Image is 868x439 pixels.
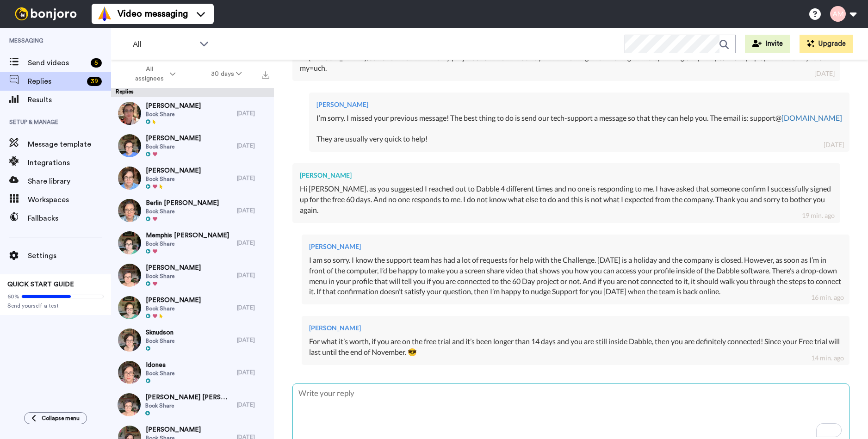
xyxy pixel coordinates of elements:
[118,361,141,384] img: 3dcab585-8ed6-4232-99e5-f72c161077fc-thumb.jpg
[309,242,842,251] div: [PERSON_NAME]
[237,304,269,311] div: [DATE]
[118,199,141,222] img: d1d99e68-3ea5-43a7-841b-2bc1059bbcbf-thumb.jpg
[146,263,201,272] span: [PERSON_NAME]
[781,113,842,122] a: [DOMAIN_NAME]
[111,324,274,356] a: SknudsonBook Share[DATE]
[237,401,269,408] div: [DATE]
[146,166,201,175] span: [PERSON_NAME]
[111,162,274,194] a: [PERSON_NAME]Book Share[DATE]
[118,167,141,190] img: 2356d927-ac93-4a2b-a63b-b7438d9fcfe8-thumb.jpg
[146,231,229,240] span: Memphis [PERSON_NAME]
[146,296,201,305] span: [PERSON_NAME]
[111,356,274,389] a: IdoneaBook Share[DATE]
[811,353,844,363] div: 14 min. ago
[118,296,141,319] img: a4442e41-829d-48ea-8231-c276b559bd16-thumb.jpg
[237,207,269,214] div: [DATE]
[118,134,141,157] img: cda5cfdf-aff4-4f54-8075-2bcf91089d43-thumb.jpg
[118,102,141,125] img: c21fbb43-0309-4898-b7b9-612e044c2e33-thumb.jpg
[145,402,232,409] span: Book Share
[146,111,201,118] span: Book Share
[193,66,260,82] button: 30 days
[802,211,835,220] div: 19 min. ago
[118,231,141,254] img: d8b771b9-7667-41db-a4a8-44662992304e-thumb.jpg
[316,100,842,109] div: [PERSON_NAME]
[7,293,19,300] span: 60%
[146,370,174,377] span: Book Share
[118,393,141,416] img: e3621f16-c8cd-405a-aa93-8787f4354b36-thumb.jpg
[130,65,168,83] span: All assignees
[146,134,201,143] span: [PERSON_NAME]
[118,264,141,287] img: d547a246-2240-4cb6-9336-1674eafd2d15-thumb.jpg
[91,58,102,68] div: 5
[28,157,111,168] span: Integrations
[146,198,219,208] span: Berlin [PERSON_NAME]
[113,61,193,87] button: All assignees
[800,35,853,53] button: Upgrade
[146,328,174,337] span: Sknudson
[237,272,269,279] div: [DATE]
[146,272,201,280] span: Book Share
[237,142,269,149] div: [DATE]
[146,143,201,150] span: Book Share
[262,71,269,79] img: export.svg
[7,302,104,309] span: Send yourself a test
[28,139,111,150] span: Message template
[28,250,111,261] span: Settings
[118,328,141,352] img: 2b8b95af-13a3-4354-8cb9-d4ce04b66021-thumb.jpg
[300,184,833,216] div: Hi [PERSON_NAME], as you suggested I reached out to Dabble 4 different times and no one is respon...
[118,7,188,20] span: Video messaging
[111,227,274,259] a: Memphis [PERSON_NAME]Book Share[DATE]
[111,88,274,97] div: Replies
[146,337,174,345] span: Book Share
[145,393,232,402] span: [PERSON_NAME] [PERSON_NAME]
[309,323,842,333] div: [PERSON_NAME]
[111,130,274,162] a: [PERSON_NAME]Book Share[DATE]
[259,67,272,81] button: Export all results that match these filters now.
[745,35,790,53] button: Invite
[237,174,269,182] div: [DATE]
[146,305,201,312] span: Book Share
[28,176,111,187] span: Share library
[28,194,111,205] span: Workspaces
[111,259,274,291] a: [PERSON_NAME]Book Share[DATE]
[146,175,201,183] span: Book Share
[146,425,201,434] span: [PERSON_NAME]
[11,7,81,20] img: bj-logo-header-white.svg
[300,52,833,74] div: Hi [PERSON_NAME], still unable to connect my project to the Dabble 60 day novel challenge. I am h...
[24,412,87,424] button: Collapse menu
[237,369,269,376] div: [DATE]
[814,69,835,78] div: [DATE]
[133,39,195,50] span: All
[309,336,842,358] div: For what it’s worth, if you are on the free trial and it’s been longer than 14 days and you are s...
[300,171,833,180] div: [PERSON_NAME]
[811,293,844,302] div: 16 min. ago
[146,240,229,247] span: Book Share
[824,140,844,149] div: [DATE]
[7,281,74,288] span: QUICK START GUIDE
[237,239,269,247] div: [DATE]
[111,389,274,421] a: [PERSON_NAME] [PERSON_NAME]Book Share[DATE]
[237,336,269,344] div: [DATE]
[97,6,112,21] img: vm-color.svg
[237,110,269,117] div: [DATE]
[146,208,219,215] span: Book Share
[87,77,102,86] div: 39
[111,97,274,130] a: [PERSON_NAME]Book Share[DATE]
[309,255,842,297] div: I am so sorry. I know the support team has had a lot of requests for help with the Challenge. [DA...
[28,76,83,87] span: Replies
[146,101,201,111] span: [PERSON_NAME]
[111,291,274,324] a: [PERSON_NAME]Book Share[DATE]
[111,194,274,227] a: Berlin [PERSON_NAME]Book Share[DATE]
[28,94,111,105] span: Results
[316,113,842,145] div: I’m sorry. I missed your previous message! The best thing to do is send our tech-support a messag...
[42,414,80,422] span: Collapse menu
[28,57,87,68] span: Send videos
[146,360,174,370] span: Idonea
[28,213,111,224] span: Fallbacks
